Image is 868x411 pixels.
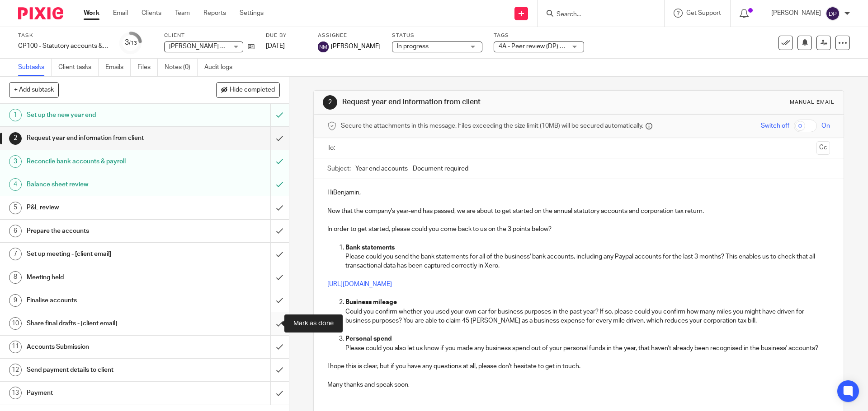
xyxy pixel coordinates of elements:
[18,59,52,76] a: Subtasks
[556,11,637,19] input: Search
[327,281,392,287] a: [URL][DOMAIN_NAME]
[125,37,137,48] div: 3
[9,294,22,307] div: 9
[331,42,381,51] span: [PERSON_NAME]
[816,141,830,155] button: Cc
[142,9,161,18] a: Clients
[9,364,22,376] div: 12
[204,59,239,76] a: Audit logs
[327,164,351,173] label: Subject:
[27,247,183,261] h1: Set up meeting - [client email]
[18,32,108,39] label: Task
[113,9,128,18] a: Email
[821,121,830,130] span: On
[327,362,830,371] p: I hope this is clear, but if you have any questions at all, please don't hesitate to get in touch.
[27,271,183,284] h1: Meeting held
[27,224,183,238] h1: Prepare the accounts
[84,9,99,18] a: Work
[266,32,307,39] label: Due by
[345,245,395,251] strong: Bank statements
[27,155,183,168] h1: Reconcile bank accounts & payroll
[9,387,22,399] div: 13
[165,59,198,76] a: Notes (0)
[9,109,22,121] div: 1
[240,9,264,18] a: Settings
[345,307,830,326] p: Could you confirm whether you used your own car for business purposes in the past year? If so, pl...
[164,32,255,39] label: Client
[137,59,158,76] a: Files
[27,178,183,191] h1: Balance sheet review
[790,99,835,106] div: Manual email
[9,132,22,145] div: 2
[9,317,22,330] div: 10
[341,121,643,130] span: Secure the attachments in this message. Files exceeding the size limit (10MB) will be secured aut...
[397,43,429,50] span: In progress
[392,32,482,39] label: Status
[27,108,183,122] h1: Set up the new year end
[9,248,22,260] div: 7
[9,155,22,168] div: 3
[9,178,22,191] div: 4
[318,32,381,39] label: Assignee
[345,344,830,353] p: Please could you also let us know if you made any business spend out of your personal funds in th...
[27,386,183,400] h1: Payment
[230,87,275,94] span: Hide completed
[27,131,183,145] h1: Request year end information from client
[323,95,337,110] div: 2
[9,202,22,214] div: 5
[9,341,22,353] div: 11
[826,6,840,21] img: svg%3E
[27,294,183,307] h1: Finalise accounts
[327,225,830,234] p: In order to get started, please could you come back to us on the 3 points below?
[494,32,584,39] label: Tags
[27,363,183,377] h1: Send payment details to client
[18,7,63,19] img: Pixie
[345,336,392,342] strong: Personal spend
[169,43,263,50] span: [PERSON_NAME] Design Limited
[175,9,190,18] a: Team
[327,207,830,216] p: Now that the company's year-end has passed, we are about to get started on the annual statutory a...
[216,82,280,97] button: Hide completed
[345,299,397,305] strong: Business mileage
[18,42,108,51] div: CP100 - Statutory accounts & tax return - [DATE]
[327,380,830,389] p: Many thanks and speak soon,
[129,41,137,46] small: /13
[27,340,183,354] h1: Accounts Submission
[686,10,721,16] span: Get Support
[761,121,789,130] span: Switch off
[771,9,821,18] p: [PERSON_NAME]
[9,225,22,237] div: 6
[345,252,830,271] p: Please could you send the bank statements for all of the business' bank accounts, including any P...
[27,201,183,214] h1: P&L review
[203,9,226,18] a: Reports
[342,97,598,107] h1: Request year end information from client
[9,82,59,97] button: + Add subtask
[318,42,329,52] img: svg%3E
[327,188,830,197] p: HiBenjamin,
[499,43,568,50] span: 4A - Peer review (DP) + 1
[105,59,131,76] a: Emails
[58,59,99,76] a: Client tasks
[27,317,183,330] h1: Share final drafts - [client email]
[266,43,285,49] span: [DATE]
[327,143,337,152] label: To:
[18,42,108,51] div: CP100 - Statutory accounts &amp; tax return - August 2025
[9,271,22,284] div: 8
